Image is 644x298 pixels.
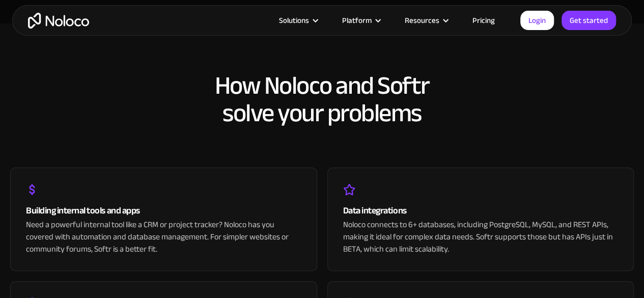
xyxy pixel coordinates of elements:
div: Noloco connects to 6+ databases, including PostgreSQL, MySQL, and REST APIs, making it ideal for ... [343,219,619,255]
h2: How Noloco and Softr solve your problems [10,72,634,127]
div: Data integrations [343,203,619,219]
div: Platform [329,14,392,27]
div: Resources [405,14,439,27]
a: Login [520,11,554,30]
a: home [28,13,89,29]
a: Pricing [460,14,508,27]
a: Get started [562,11,616,30]
div: Need a powerful internal tool like a CRM or project tracker? Noloco has you covered with automati... [26,219,301,255]
div: Building internal tools and apps [26,203,301,219]
div: Resources [392,14,460,27]
div: Solutions [279,14,309,27]
div: Platform [342,14,372,27]
div: Solutions [266,14,329,27]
